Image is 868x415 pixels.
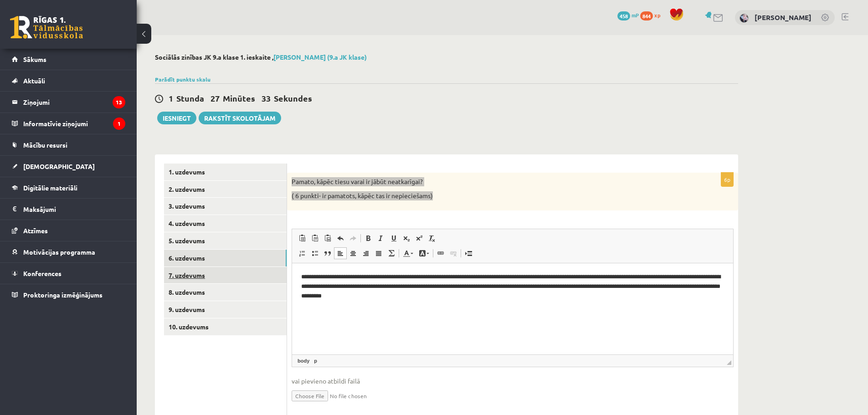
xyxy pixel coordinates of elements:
[12,263,125,284] a: Konferences
[10,16,83,39] a: Rīgas 1. Tālmācības vidusskola
[164,215,287,232] a: 4. uzdevums
[387,232,400,244] a: Подчеркнутый (Ctrl+U)
[292,177,688,186] p: Pamato, kāpēc tiesu varai ir jābūt neatkarīgai?
[640,11,653,20] span: 844
[308,232,321,244] a: Вставить только текст (Ctrl+Shift+V)
[176,93,204,103] span: Stunda
[23,291,103,299] span: Proktoringa izmēģinājums
[157,112,196,124] button: Iesniegt
[164,164,287,180] a: 1. uzdevums
[321,247,334,259] a: Цитата
[164,267,287,284] a: 7. uzdevums
[400,232,413,244] a: Подстрочный индекс
[274,93,312,103] span: Sekundes
[462,247,475,259] a: Вставить разрыв страницы для печати
[434,247,447,259] a: Вставить/Редактировать ссылку (Ctrl+K)
[211,93,220,103] span: 27
[23,55,46,63] span: Sākums
[347,232,360,244] a: Повторить (Ctrl+Y)
[12,220,125,241] a: Atzīmes
[413,232,426,244] a: Надстрочный индекс
[23,113,125,134] legend: Informatīvie ziņojumi
[164,301,287,318] a: 9. uzdevums
[164,232,287,249] a: 5. uzdevums
[199,112,281,124] a: Rakstīt skolotājam
[169,93,173,103] span: 1
[292,191,688,200] p: ( 6 punkti- ir pamatots, kāpēc tas ir nepieciešams)
[23,162,95,170] span: [DEMOGRAPHIC_DATA]
[12,134,125,155] a: Mācību resursi
[308,247,321,259] a: Вставить / удалить маркированный список
[426,232,438,244] a: Убрать форматирование
[447,247,460,259] a: Убрать ссылку
[164,198,287,215] a: 3. uzdevums
[375,232,387,244] a: Курсив (Ctrl+I)
[296,357,311,365] a: Элемент body
[360,247,372,259] a: По правому краю
[113,96,125,108] i: 13
[12,156,125,177] a: [DEMOGRAPHIC_DATA]
[12,284,125,305] a: Proktoringa izmēģinājums
[654,11,660,19] span: xp
[23,199,125,220] legend: Maksājumi
[12,177,125,198] a: Digitālie materiāli
[334,232,347,244] a: Отменить (Ctrl+Z)
[312,357,319,365] a: Элемент p
[12,70,125,91] a: Aktuāli
[416,247,432,259] a: Цвет фона
[12,49,125,70] a: Sākums
[23,269,62,277] span: Konferences
[23,77,45,85] span: Aktuāli
[721,172,734,187] p: 6p
[400,247,416,259] a: Цвет текста
[164,284,287,301] a: 8. uzdevums
[292,263,733,354] iframe: Визуальный текстовый редактор, wiswyg-editor-user-answer-47433928066480
[12,92,125,113] a: Ziņojumi13
[12,241,125,262] a: Motivācijas programma
[385,247,398,259] a: Математика
[12,113,125,134] a: Informatīvie ziņojumi1
[23,184,77,192] span: Digitālie materiāli
[296,247,308,259] a: Вставить / удалить нумерованный список
[347,247,360,259] a: По центру
[640,11,665,19] a: 844 xp
[12,199,125,220] a: Maksājumi
[223,93,255,103] span: Minūtes
[23,226,48,235] span: Atzīmes
[292,376,734,386] span: vai pievieno atbildi failā
[23,92,125,113] legend: Ziņojumi
[155,76,211,83] a: Parādīt punktu skalu
[296,232,308,244] a: Вставить (Ctrl+V)
[372,247,385,259] a: По ширине
[632,11,639,19] span: mP
[262,93,271,103] span: 33
[164,181,287,198] a: 2. uzdevums
[321,232,334,244] a: Вставить из Word
[113,118,125,130] i: 1
[755,13,812,22] a: [PERSON_NAME]
[273,53,367,61] a: [PERSON_NAME] (9.a JK klase)
[740,14,749,23] img: Viktorija Iļjina
[164,250,287,266] a: 6. uzdevums
[334,247,347,259] a: По левому краю
[164,318,287,335] a: 10. uzdevums
[362,232,375,244] a: Полужирный (Ctrl+B)
[727,360,731,365] span: Перетащите для изменения размера
[617,11,630,20] span: 458
[617,11,639,19] a: 458 mP
[23,248,95,256] span: Motivācijas programma
[23,141,67,149] span: Mācību resursi
[155,53,738,61] h2: Sociālās zinības JK 9.a klase 1. ieskaite ,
